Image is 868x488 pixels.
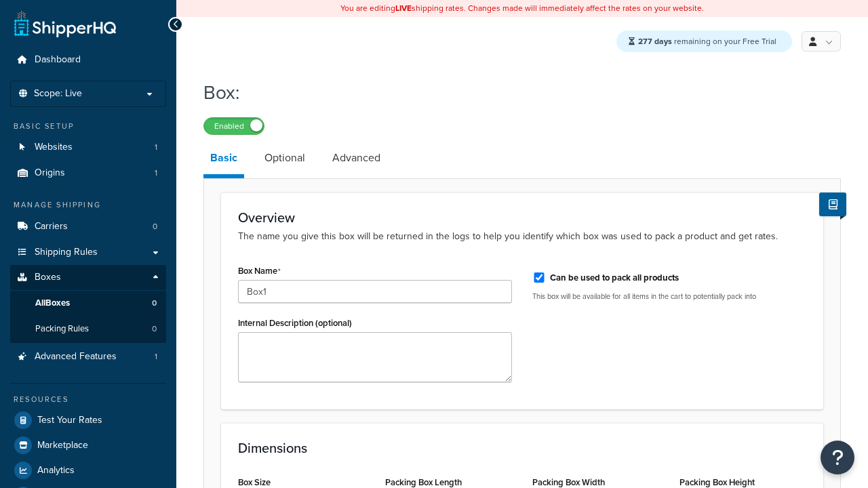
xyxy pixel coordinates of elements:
[638,35,776,47] span: remaining on your Free Trial
[238,318,352,328] label: Internal Description (optional)
[35,142,73,153] span: Websites
[203,79,824,106] h1: Box:
[37,415,102,426] span: Test Your Rates
[10,408,166,432] a: Test Your Rates
[153,221,157,232] span: 0
[35,323,89,335] span: Packing Rules
[10,121,166,132] div: Basic Setup
[35,351,117,363] span: Advanced Features
[155,142,157,153] span: 1
[203,142,244,178] a: Basic
[10,344,166,369] a: Advanced Features1
[238,441,806,455] h3: Dimensions
[35,221,68,232] span: Carriers
[258,142,312,174] a: Optional
[10,214,166,239] a: Carriers0
[10,240,166,265] a: Shipping Rules
[532,477,605,487] label: Packing Box Width
[152,298,157,309] span: 0
[35,272,61,283] span: Boxes
[821,441,854,474] button: Open Resource Center
[35,54,81,66] span: Dashboard
[385,477,462,487] label: Packing Box Length
[10,135,166,160] a: Websites1
[325,142,387,174] a: Advanced
[238,266,281,277] label: Box Name
[10,161,166,186] li: Origins
[238,477,271,487] label: Box Size
[10,317,166,342] li: Packing Rules
[204,118,264,134] label: Enabled
[35,247,98,258] span: Shipping Rules
[238,210,806,225] h3: Overview
[10,458,166,483] a: Analytics
[34,88,82,100] span: Scope: Live
[679,477,755,487] label: Packing Box Height
[10,135,166,160] li: Websites
[10,265,166,290] a: Boxes
[10,433,166,457] a: Marketplace
[10,394,166,405] div: Resources
[10,265,166,342] li: Boxes
[152,323,157,335] span: 0
[819,192,846,216] button: Show Help Docs
[10,291,166,316] a: AllBoxes0
[155,351,157,363] span: 1
[10,47,166,73] a: Dashboard
[35,167,65,179] span: Origins
[10,344,166,369] li: Advanced Features
[10,161,166,186] a: Origins1
[532,291,806,302] p: This box will be available for all items in the cart to potentially pack into
[10,214,166,239] li: Carriers
[155,167,157,179] span: 1
[395,2,412,14] b: LIVE
[550,272,679,284] label: Can be used to pack all products
[638,35,672,47] strong: 277 days
[37,440,88,451] span: Marketplace
[238,229,806,244] p: The name you give this box will be returned in the logs to help you identify which box was used t...
[35,298,70,309] span: All Boxes
[37,465,75,476] span: Analytics
[10,199,166,211] div: Manage Shipping
[10,317,166,342] a: Packing Rules0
